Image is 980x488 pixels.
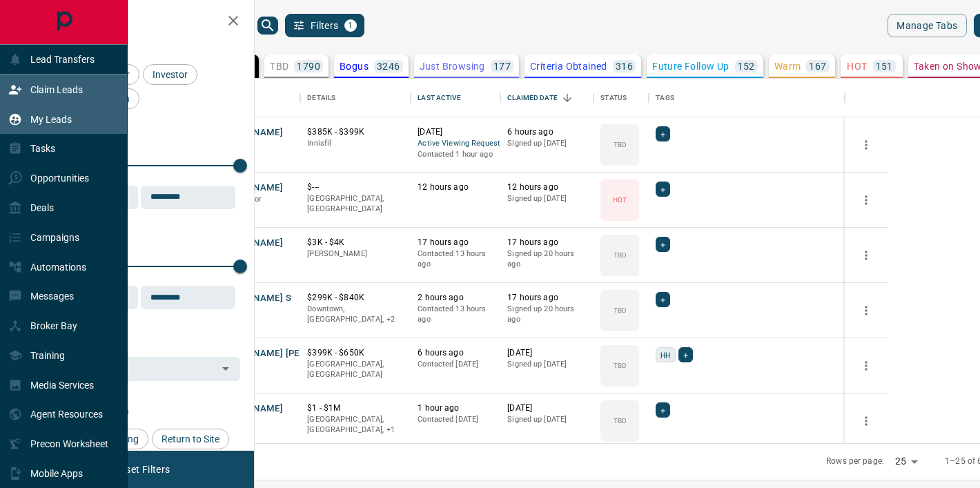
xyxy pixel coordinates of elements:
[507,414,587,425] p: Signed up [DATE]
[656,182,670,197] div: +
[418,248,493,270] p: Contacted 13 hours ago
[678,347,693,362] div: +
[307,304,404,325] p: Mississauga, Oakville
[307,292,404,304] p: $299K - $840K
[652,61,729,71] p: Future Follow Up
[826,456,884,467] p: Rows per page:
[656,292,670,307] div: +
[649,79,844,117] div: Tags
[507,79,558,117] div: Claimed Date
[856,300,876,321] button: more
[307,248,404,260] p: [PERSON_NAME]
[856,411,876,431] button: more
[418,304,493,325] p: Contacted 13 hours ago
[105,458,179,481] button: Reset Filters
[204,79,300,117] div: Name
[307,138,404,149] p: Innisfil
[614,360,627,371] p: TBD
[297,61,320,71] p: 1790
[507,292,587,304] p: 17 hours ago
[890,451,923,471] div: 25
[616,61,633,71] p: 316
[507,126,587,138] p: 6 hours ago
[44,14,240,30] h2: Filters
[420,61,485,71] p: Just Browsing
[774,61,801,71] p: Warm
[507,304,587,325] p: Signed up 20 hours ago
[307,126,404,138] p: $385K - $399K
[656,237,670,252] div: +
[307,347,404,359] p: $399K - $650K
[152,429,229,449] div: Return to Site
[210,347,357,360] button: [PERSON_NAME] [PERSON_NAME]
[346,21,355,30] span: 1
[270,61,288,71] p: TBD
[307,402,404,414] p: $1 - $1M
[493,61,511,71] p: 177
[500,79,594,117] div: Claimed Date
[418,359,493,370] p: Contacted [DATE]
[216,359,235,378] button: Open
[660,293,665,306] span: +
[418,182,493,193] p: 12 hours ago
[660,237,665,251] span: +
[656,79,674,117] div: Tags
[418,402,493,414] p: 1 hour ago
[418,237,493,248] p: 17 hours ago
[418,414,493,425] p: Contacted [DATE]
[856,135,876,155] button: more
[257,17,278,35] button: search button
[507,248,587,270] p: Signed up 20 hours ago
[558,88,577,108] button: Sort
[418,138,493,150] span: Active Viewing Request
[418,347,493,359] p: 6 hours ago
[340,61,369,71] p: Bogus
[507,347,587,359] p: [DATE]
[300,79,411,117] div: Details
[157,433,224,445] span: Return to Site
[377,61,400,71] p: 3246
[411,79,500,117] div: Last Active
[656,126,670,141] div: +
[307,359,404,380] p: [GEOGRAPHIC_DATA], [GEOGRAPHIC_DATA]
[614,305,627,315] p: TBD
[614,250,627,260] p: TBD
[507,193,587,204] p: Signed up [DATE]
[307,237,404,248] p: $3K - $4K
[143,64,197,85] div: Investor
[307,182,404,193] p: $---
[307,414,404,436] p: Toronto
[307,193,404,215] p: [GEOGRAPHIC_DATA], [GEOGRAPHIC_DATA]
[683,348,688,362] span: +
[660,348,670,362] span: HH
[614,416,627,426] p: TBD
[613,195,627,205] p: HOT
[656,402,670,418] div: +
[285,14,364,37] button: Filters1
[307,79,335,117] div: Details
[660,403,665,417] span: +
[507,138,587,149] p: Signed up [DATE]
[418,149,493,160] p: Contacted 1 hour ago
[594,79,649,117] div: Status
[418,292,493,304] p: 2 hours ago
[507,402,587,414] p: [DATE]
[856,190,876,211] button: more
[507,359,587,370] p: Signed up [DATE]
[530,61,607,71] p: Criteria Obtained
[148,69,193,80] span: Investor
[600,79,627,117] div: Status
[856,245,876,266] button: more
[660,182,665,196] span: +
[876,61,893,71] p: 151
[809,61,826,71] p: 167
[418,79,460,117] div: Last Active
[738,61,755,71] p: 152
[888,14,966,37] button: Manage Tabs
[614,139,627,150] p: TBD
[507,182,587,193] p: 12 hours ago
[856,355,876,376] button: more
[660,127,665,141] span: +
[847,61,867,71] p: HOT
[507,237,587,248] p: 17 hours ago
